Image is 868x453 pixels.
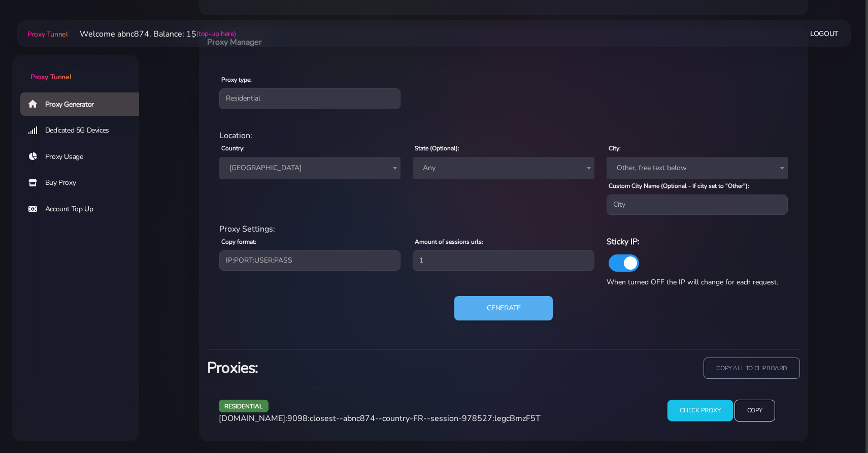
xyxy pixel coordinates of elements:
[207,358,497,378] h3: Proxies:
[810,24,839,43] a: Logout
[454,296,553,320] button: Generate
[68,28,236,40] li: Welcome abnc874. Balance: 1$
[609,144,621,153] label: City:
[735,400,775,422] input: Copy
[27,29,68,39] span: Proxy Tunnel
[25,26,68,42] a: Proxy Tunnel
[20,171,147,195] a: Buy Proxy
[704,358,800,379] input: copy all to clipboard
[12,55,139,82] a: Proxy Tunnel
[415,144,459,153] label: State (Optional):
[607,157,788,179] span: Other, free text below
[613,161,782,175] span: Other, free text below
[221,75,252,84] label: Proxy type:
[20,92,147,116] a: Proxy Generator
[607,195,788,215] input: City
[609,181,749,190] label: Custom City Name (Optional - If city set to "Other"):
[219,157,400,179] span: France
[20,145,147,169] a: Proxy Usage
[221,237,256,246] label: Copy format:
[607,277,778,287] span: When turned OFF the IP will change for each request.
[819,404,855,440] iframe: Webchat Widget
[221,144,245,153] label: Country:
[419,161,588,175] span: Any
[225,161,394,175] span: France
[413,157,594,179] span: Any
[667,400,733,421] input: Check Proxy
[415,237,483,246] label: Amount of sessions urls:
[196,28,236,39] a: (top-up here)
[219,400,269,412] span: residential
[30,72,71,82] span: Proxy Tunnel
[20,198,147,221] a: Account Top Up
[607,235,788,248] h6: Sticky IP:
[219,413,541,424] span: [DOMAIN_NAME]:9098:closest--abnc874--country-FR--session-978527:legcBmzF5T
[213,130,794,142] div: Location:
[213,223,794,235] div: Proxy Settings:
[20,119,147,142] a: Dedicated 5G Devices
